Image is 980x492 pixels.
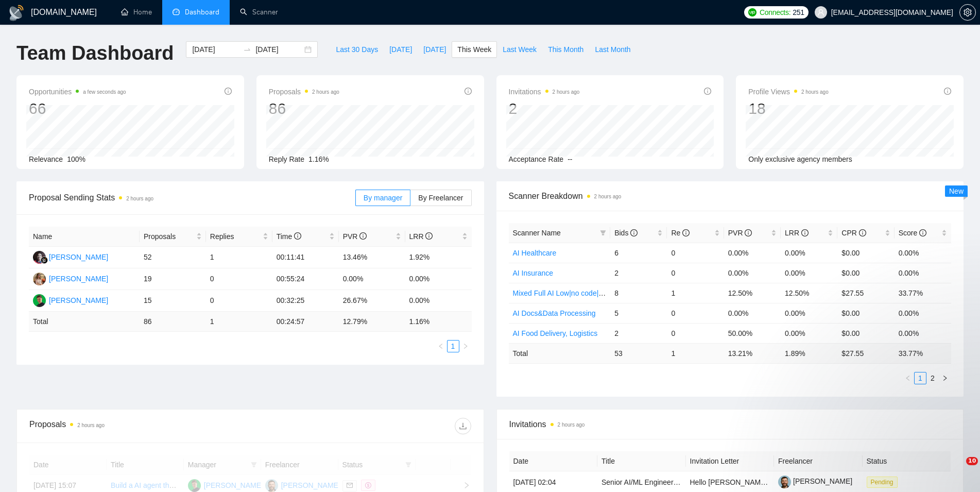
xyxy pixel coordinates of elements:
span: Dashboard [185,8,219,16]
button: [DATE] [418,41,452,58]
th: Name [29,227,140,247]
span: PVR [728,229,752,237]
span: info-circle [801,229,809,236]
a: AI Insurance [513,269,554,277]
td: 0.00% [724,263,781,283]
span: CPR [841,229,866,237]
button: This Week [452,41,497,58]
span: -- [568,155,572,163]
span: Replies [210,231,261,242]
td: 0.00% [405,290,472,312]
td: 6 [610,243,667,263]
div: 18 [748,99,829,118]
td: 33.77% [895,283,951,303]
img: MB [33,294,46,307]
span: LRR [409,232,433,241]
span: Last Week [503,44,537,55]
span: This Month [548,44,583,55]
span: 10 [966,457,978,465]
button: This Month [542,41,589,58]
a: AV[PERSON_NAME] [33,274,108,282]
a: Pending [867,478,902,486]
span: Connects: [760,7,790,18]
span: Bids [614,229,638,237]
span: info-circle [630,229,638,236]
div: Proposals [29,418,250,434]
a: Senior AI/ML Engineer for Workflow Product (Retrieval + Deterministic Engines) [601,478,855,486]
span: info-circle [944,88,951,95]
td: 12.79 % [339,312,405,332]
li: Next Page [459,340,472,352]
td: 2 [610,263,667,283]
span: Proposals [144,231,194,242]
td: $0.00 [837,323,894,343]
td: 0.00% [781,323,837,343]
span: Proposal Sending Stats [29,191,355,204]
td: Total [509,343,611,363]
th: Freelancer [774,451,863,471]
td: 15 [140,290,206,312]
div: [PERSON_NAME] [49,273,108,284]
td: 0.00% [895,243,951,263]
span: 251 [793,7,804,18]
td: 1.16 % [405,312,472,332]
td: 0 [667,243,724,263]
span: Opportunities [29,86,126,98]
td: $0.00 [837,243,894,263]
li: Next Page [939,372,951,384]
span: info-circle [294,232,301,240]
td: 1 [667,343,724,363]
span: Reply Rate [269,155,304,163]
td: 52 [140,247,206,268]
iframe: Intercom live chat [945,457,970,482]
img: AV [33,273,46,285]
th: Title [597,451,686,471]
th: Date [509,451,598,471]
img: c1-JWQDXWEy3CnA6sRtFzzU22paoDq5cZnWyBNc3HWqwvuW0qNnjm1CMP-YmbEEtPC [778,476,791,488]
li: 1 [914,372,926,384]
button: Last Week [497,41,542,58]
span: info-circle [859,229,866,236]
td: 0.00% [781,243,837,263]
a: homeHome [121,8,152,16]
a: 1 [915,372,926,384]
td: 2 [610,323,667,343]
img: gigradar-bm.png [41,257,48,264]
input: Start date [192,44,239,55]
time: 2 hours ago [594,194,622,199]
span: info-circle [465,88,472,95]
td: 00:24:57 [272,312,339,332]
td: 0.00% [895,263,951,283]
span: info-circle [704,88,711,95]
td: 0.00% [724,243,781,263]
button: setting [959,4,976,21]
span: info-circle [359,232,367,240]
button: [DATE] [384,41,418,58]
a: AI Healthcare [513,249,557,257]
span: left [438,343,444,349]
a: 1 [448,341,459,352]
span: By manager [364,194,402,202]
td: 26.67% [339,290,405,312]
td: 1 [206,312,272,332]
td: 00:55:24 [272,268,339,290]
span: Scanner Breakdown [509,190,952,202]
time: 2 hours ago [553,89,580,95]
h1: Team Dashboard [16,41,174,65]
span: [DATE] [423,44,446,55]
td: 0 [206,290,272,312]
div: [PERSON_NAME] [49,251,108,263]
span: info-circle [745,229,752,236]
div: [PERSON_NAME] [49,295,108,306]
span: Last 30 Days [336,44,378,55]
span: right [942,375,948,381]
td: 00:11:41 [272,247,339,268]
li: Previous Page [435,340,447,352]
span: By Freelancer [418,194,463,202]
td: 0.00% [405,268,472,290]
span: info-circle [225,88,232,95]
a: Mixed Full AI Low|no code|automations [513,289,638,297]
div: 86 [269,99,339,118]
span: Relevance [29,155,63,163]
span: Proposals [269,86,339,98]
